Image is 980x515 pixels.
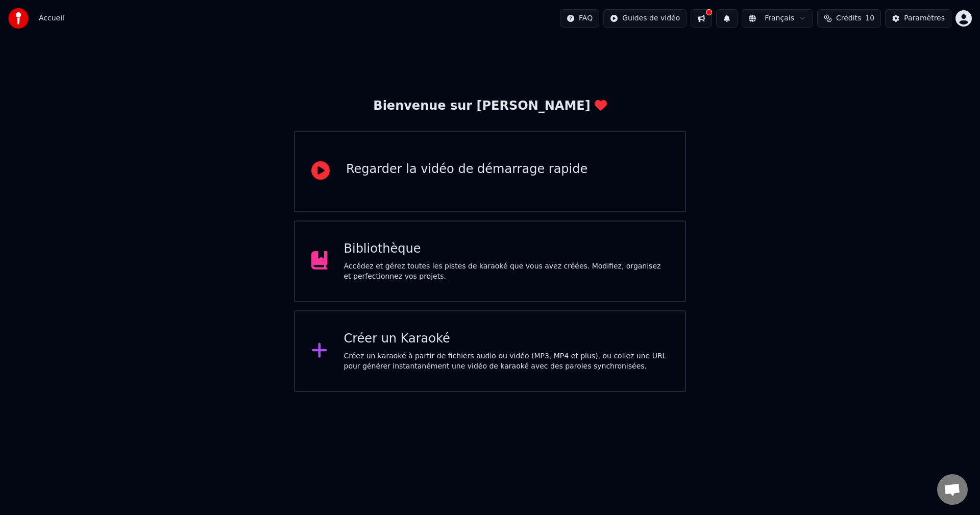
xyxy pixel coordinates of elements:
[344,241,669,257] div: Bibliothèque
[560,9,599,28] button: FAQ
[39,13,64,23] span: Accueil
[865,13,874,23] span: 10
[603,9,687,28] button: Guides de vidéo
[344,331,669,347] div: Créer un Karaoké
[904,13,945,23] div: Paramètres
[346,161,587,178] div: Regarder la vidéo de démarrage rapide
[8,8,29,29] img: youka
[937,474,968,505] div: Ouvrir le chat
[373,98,606,114] div: Bienvenue sur [PERSON_NAME]
[39,13,64,23] nav: breadcrumb
[344,261,669,282] div: Accédez et gérez toutes les pistes de karaoké que vous avez créées. Modifiez, organisez et perfec...
[344,351,669,372] div: Créez un karaoké à partir de fichiers audio ou vidéo (MP3, MP4 et plus), ou collez une URL pour g...
[885,9,951,28] button: Paramètres
[836,13,861,23] span: Crédits
[817,9,881,28] button: Crédits10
